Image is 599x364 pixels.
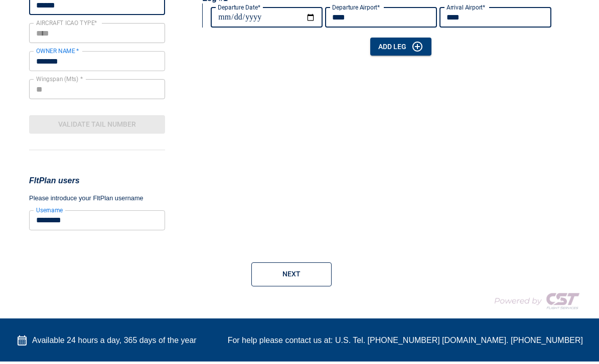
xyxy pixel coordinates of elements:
p: Please introduce your FltPlan username [29,196,165,206]
label: OWNER NAME * [36,49,79,58]
label: Arrival Airport* [446,6,485,14]
img: COMPANY LOGO [483,291,583,316]
label: Departure Airport* [332,6,380,14]
div: For help please contact us at: U.S. Tel. [PHONE_NUMBER] [DOMAIN_NAME]. [PHONE_NUMBER] [228,337,583,349]
label: Departure Date* [218,6,260,14]
h3: FltPlan users [29,177,165,190]
label: AIRCRAFT ICAO TYPE* [36,21,97,30]
button: Next [251,265,332,289]
label: Username [36,208,63,217]
button: Add Leg [370,40,431,59]
div: Available 24 hours a day, 365 days of the year [16,337,197,349]
label: Wingspan (Mts) * [36,77,83,86]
